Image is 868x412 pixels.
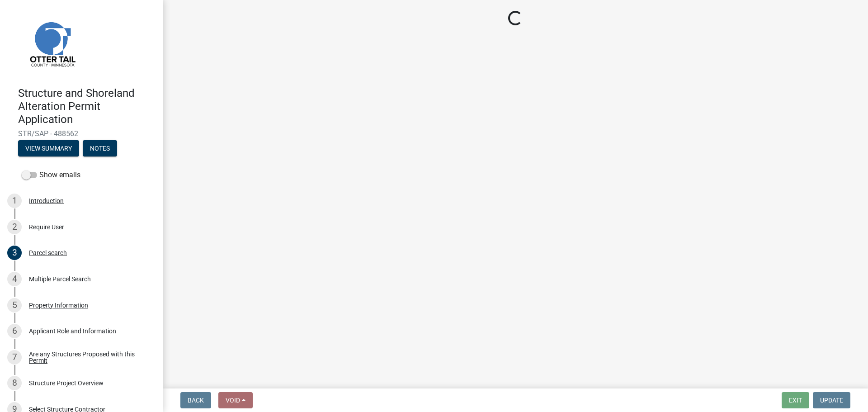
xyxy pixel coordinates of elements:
[7,298,22,313] div: 5
[813,392,850,408] button: Update
[29,351,148,364] div: Are any Structures Proposed with this Permit
[29,224,64,230] div: Require User
[226,397,240,404] span: Void
[782,392,809,408] button: Exit
[7,324,22,338] div: 6
[18,9,86,77] img: Otter Tail County, Minnesota
[29,380,104,386] div: Structure Project Overview
[7,220,22,234] div: 2
[29,250,67,256] div: Parcel search
[18,146,79,153] wm-modal-confirm: Summary
[7,272,22,286] div: 4
[218,392,253,408] button: Void
[29,302,88,308] div: Property Information
[7,376,22,390] div: 8
[29,198,64,204] div: Introduction
[7,246,22,260] div: 3
[188,397,204,404] span: Back
[83,146,117,153] wm-modal-confirm: Notes
[29,276,91,282] div: Multiple Parcel Search
[180,392,211,408] button: Back
[83,140,117,156] button: Notes
[820,397,843,404] span: Update
[29,328,116,334] div: Applicant Role and Information
[18,129,145,138] span: STR/SAP - 488562
[18,87,156,126] h4: Structure and Shoreland Alteration Permit Application
[22,170,80,180] label: Show emails
[7,350,22,365] div: 7
[18,140,79,156] button: View Summary
[7,194,22,208] div: 1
